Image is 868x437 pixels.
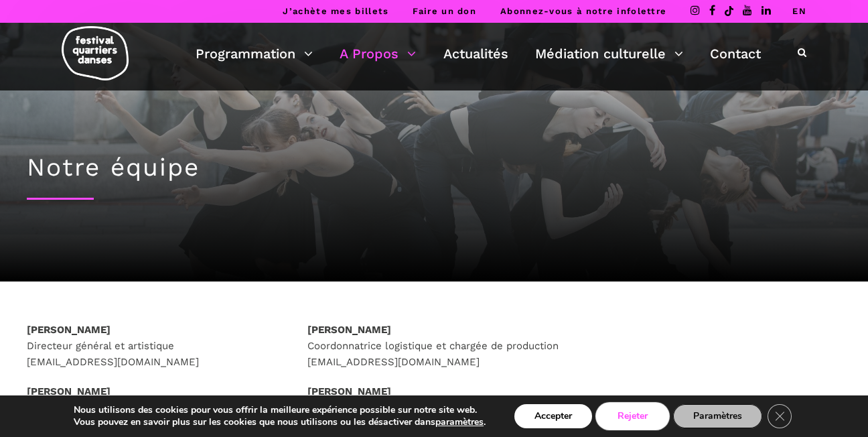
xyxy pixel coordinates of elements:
[62,26,129,80] img: logo-fqd-med
[27,385,111,397] strong: [PERSON_NAME]
[500,6,666,16] a: Abonnez-vous à notre infolettre
[74,416,486,428] p: Vous pouvez en savoir plus sur les cookies que nous utilisons ou les désactiver dans .
[340,42,416,65] a: A Propos
[27,322,281,370] p: Directeur général et artistique [EMAIL_ADDRESS][DOMAIN_NAME]
[74,404,486,416] p: Nous utilisons des cookies pour vous offrir la meilleure expérience possible sur notre site web.
[710,42,761,65] a: Contact
[27,324,111,336] strong: [PERSON_NAME]
[307,322,561,370] p: Coordonnatrice logistique et chargée de production [EMAIL_ADDRESS][DOMAIN_NAME]
[413,6,476,16] a: Faire un don
[535,42,683,65] a: Médiation culturelle
[673,404,762,428] button: Paramètres
[435,416,484,428] button: paramètres
[597,404,668,428] button: Rejeter
[514,404,592,428] button: Accepter
[27,383,281,432] p: Directrice de l’administration et des opérations [EMAIL_ADDRESS][DOMAIN_NAME]
[307,324,391,336] strong: [PERSON_NAME]
[283,6,388,16] a: J’achète mes billets
[768,404,792,428] button: Close GDPR Cookie Banner
[196,42,313,65] a: Programmation
[307,385,391,397] strong: [PERSON_NAME]
[792,6,806,16] a: EN
[27,153,841,182] h1: Notre équipe
[443,42,508,65] a: Actualités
